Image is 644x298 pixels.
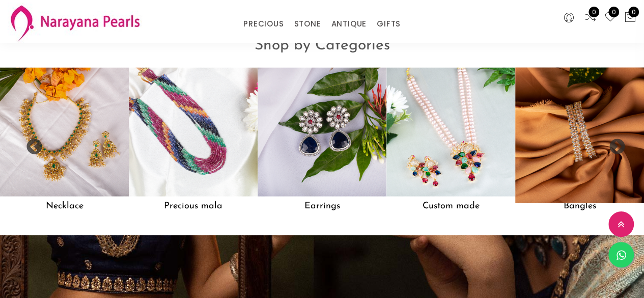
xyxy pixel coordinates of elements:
[608,7,619,17] span: 0
[386,196,515,215] h5: Custom made
[129,67,258,196] img: Precious mala
[331,16,367,32] a: ANTIQUE
[628,7,639,17] span: 0
[608,139,619,149] button: Next
[25,139,36,149] button: Previous
[515,196,644,215] h5: Bangles
[129,196,258,215] h5: Precious mala
[584,11,597,24] a: 0
[294,16,321,32] a: STONE
[258,196,386,215] h5: Earrings
[243,16,284,32] a: PRECIOUS
[589,7,599,17] span: 0
[604,11,617,24] a: 0
[624,11,636,24] button: 0
[386,67,515,196] img: Custom made
[377,16,401,32] a: GIFTS
[258,67,386,196] img: Earrings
